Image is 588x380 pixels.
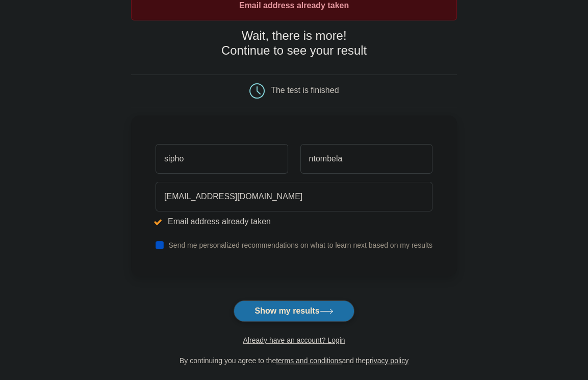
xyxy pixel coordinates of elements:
a: Already have an account? Login [243,336,345,344]
button: Show my results [234,300,354,322]
strong: Email address already taken [239,1,349,10]
input: First name [156,144,288,174]
a: privacy policy [366,357,408,365]
label: Send me personalized recommendations on what to learn next based on my results [168,241,432,249]
a: terms and conditions [276,357,342,365]
div: By continuing you agree to the and the [125,354,463,367]
h4: Wait, there is more! Continue to see your result [131,29,457,58]
div: The test is finished [271,86,339,94]
li: Email address already taken [156,216,432,228]
input: Email [156,182,432,211]
input: Last name [300,144,432,174]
